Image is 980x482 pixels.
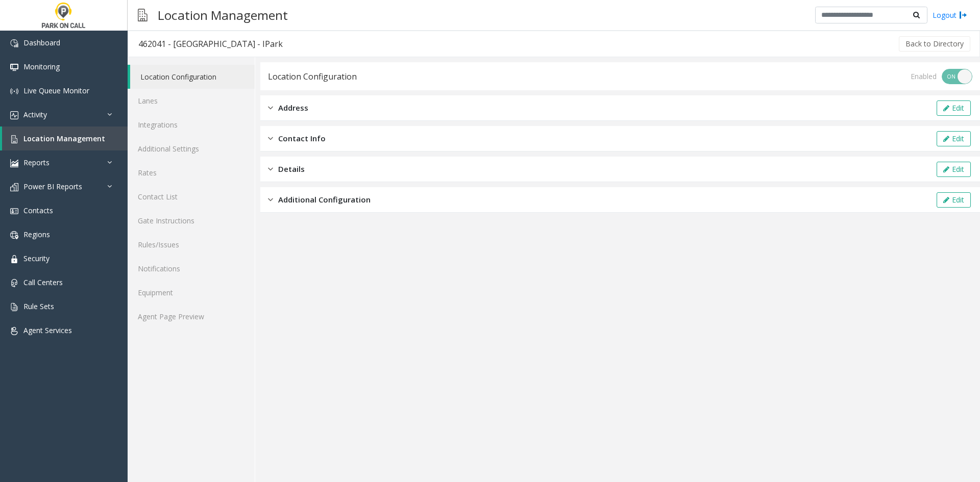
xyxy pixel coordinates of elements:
[278,194,371,206] span: Additional Configuration
[2,126,128,150] a: Location Management
[128,185,255,209] a: Contact List
[128,233,255,257] a: Rules/Issues
[10,231,18,239] img: 'icon'
[278,133,326,144] span: Contact Info
[10,111,18,119] img: 'icon'
[128,257,255,281] a: Notifications
[10,255,18,263] img: 'icon'
[128,209,255,233] a: Gate Instructions
[268,102,273,114] img: closed
[23,301,54,311] span: Rule Sets
[138,37,283,50] div: 462041 - [GEOGRAPHIC_DATA] - IPark
[23,110,47,119] span: Activity
[23,277,63,287] span: Call Centers
[130,65,255,89] a: Location Configuration
[128,89,255,113] a: Lanes
[128,281,255,305] a: Equipment
[10,87,18,95] img: 'icon'
[10,159,18,167] img: 'icon'
[933,10,967,20] a: Logout
[937,100,971,116] button: Edit
[23,158,50,167] span: Reports
[23,253,50,263] span: Security
[23,325,72,335] span: Agent Services
[23,38,60,47] span: Dashboard
[278,102,308,114] span: Address
[10,135,18,143] img: 'icon'
[128,305,255,328] a: Agent Page Preview
[10,183,18,191] img: 'icon'
[23,206,53,215] span: Contacts
[10,63,18,71] img: 'icon'
[268,163,273,175] img: closed
[10,39,18,47] img: 'icon'
[268,194,273,206] img: closed
[268,133,273,144] img: closed
[23,182,82,191] span: Power BI Reports
[911,71,937,82] div: Enabled
[10,327,18,335] img: 'icon'
[10,207,18,215] img: 'icon'
[23,134,105,143] span: Location Management
[937,192,971,208] button: Edit
[128,113,255,137] a: Integrations
[128,161,255,185] a: Rates
[138,3,148,28] img: pageIcon
[23,230,50,239] span: Regions
[128,137,255,161] a: Additional Settings
[10,303,18,311] img: 'icon'
[268,70,357,83] div: Location Configuration
[23,86,89,95] span: Live Queue Monitor
[23,62,60,71] span: Monitoring
[959,10,967,20] img: logout
[937,162,971,177] button: Edit
[278,163,305,175] span: Details
[10,279,18,287] img: 'icon'
[937,131,971,146] button: Edit
[899,36,970,52] button: Back to Directory
[153,3,293,28] h3: Location Management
